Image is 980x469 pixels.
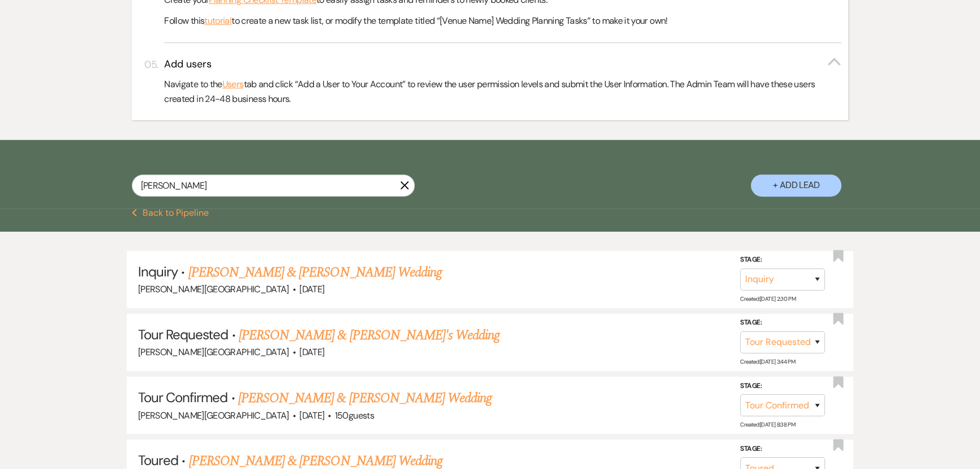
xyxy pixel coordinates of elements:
button: + Add Lead [751,174,841,197]
button: Add users [164,57,841,71]
span: Created: [DATE] 8:38 PM [740,421,795,428]
span: [PERSON_NAME][GEOGRAPHIC_DATA] [138,410,289,421]
label: Stage: [740,443,825,455]
span: Created: [DATE] 3:44 PM [740,358,795,365]
a: [PERSON_NAME] & [PERSON_NAME] Wedding [188,262,442,283]
span: [PERSON_NAME][GEOGRAPHIC_DATA] [138,346,289,358]
p: Navigate to the tab and click “Add a User to Your Account” to review the user permission levels a... [164,77,841,106]
label: Stage: [740,317,825,329]
button: Back to Pipeline [132,208,209,218]
span: Created: [DATE] 2:30 PM [740,295,796,302]
a: Users [222,77,244,92]
a: [PERSON_NAME] & [PERSON_NAME]'s Wedding [239,325,500,346]
span: Toured [138,451,178,469]
a: [PERSON_NAME] & [PERSON_NAME] Wedding [238,388,492,408]
a: tutorial [204,14,231,28]
span: Tour Requested [138,326,229,343]
span: [DATE] [299,346,324,358]
span: [DATE] [299,410,324,421]
span: [DATE] [299,283,324,295]
span: [PERSON_NAME][GEOGRAPHIC_DATA] [138,283,289,295]
p: Follow this to create a new task list, or modify the template titled “[Venue Name] Wedding Planni... [164,14,841,28]
span: 150 guests [335,410,374,421]
input: Search by name, event date, email address or phone number [132,174,415,197]
label: Stage: [740,380,825,392]
label: Stage: [740,254,825,266]
h3: Add users [164,57,212,71]
span: Inquiry [138,263,178,280]
span: Tour Confirmed [138,389,228,406]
